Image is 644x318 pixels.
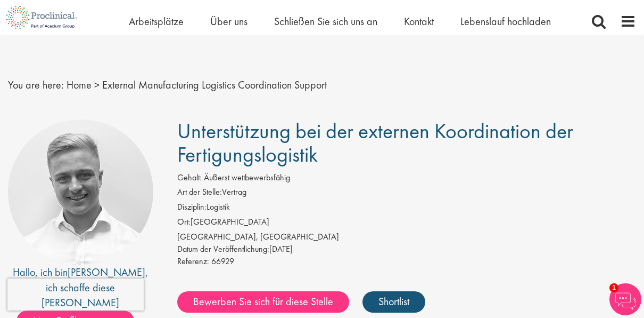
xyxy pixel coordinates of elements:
a: Shortlist [362,291,425,313]
a: Arbeitsplätze [129,14,184,28]
span: Unterstützung bei der externen Koordination der Fertigungslogistik [177,117,573,168]
a: Kontakt [404,14,434,28]
span: You are here: [8,78,64,92]
label: Gehalt: [177,172,202,184]
a: Bewerben Sie sich für diese Stelle [177,291,349,313]
div: Hallo, ich bin , ich schaffe diese [PERSON_NAME] [8,265,153,311]
span: > [94,78,100,92]
span: Äußerst wettbewerbsfähig [204,172,290,183]
font: [GEOGRAPHIC_DATA] [191,216,269,227]
font: Logistik [207,201,230,212]
a: [PERSON_NAME] [68,265,145,279]
a: Schließen Sie sich uns an [274,14,377,28]
span: 66929 [211,256,234,267]
span: 1 [609,283,618,292]
font: Vertrag [222,186,246,197]
label: Referenz: [177,256,209,268]
span: External Manufacturing Logistics Coordination Support [102,78,327,92]
font: [DATE] [177,243,293,255]
label: Art der Stelle: [177,186,222,198]
label: Ort: [177,216,191,228]
a: Über uns [210,14,247,28]
div: [GEOGRAPHIC_DATA], [GEOGRAPHIC_DATA] [177,231,637,243]
iframe: reCAPTCHA [7,279,144,311]
a: breadcrumb link [67,78,92,92]
a: Lebenslauf hochladen [460,14,551,28]
img: Gründung des Personalvermittlers Joshua Bye [8,120,153,265]
label: Disziplin: [177,201,207,213]
img: Chatbot [609,283,641,315]
span: Datum der Veröffentlichung: [177,243,269,255]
